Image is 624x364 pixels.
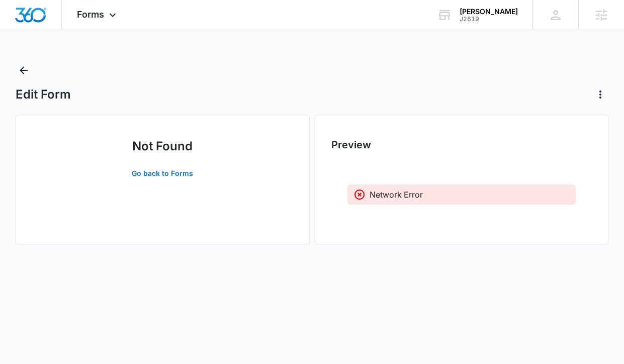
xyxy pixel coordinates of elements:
span: Forms [77,9,104,20]
h2: Preview [331,137,592,152]
button: Back [16,62,32,78]
h1: Edit Form [16,87,71,102]
div: account id [460,16,518,23]
button: Actions [592,86,608,103]
h2: Not Found [32,137,293,155]
div: account name [460,8,518,16]
a: Go back to Forms [122,161,203,186]
p: Network Error [370,189,423,201]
